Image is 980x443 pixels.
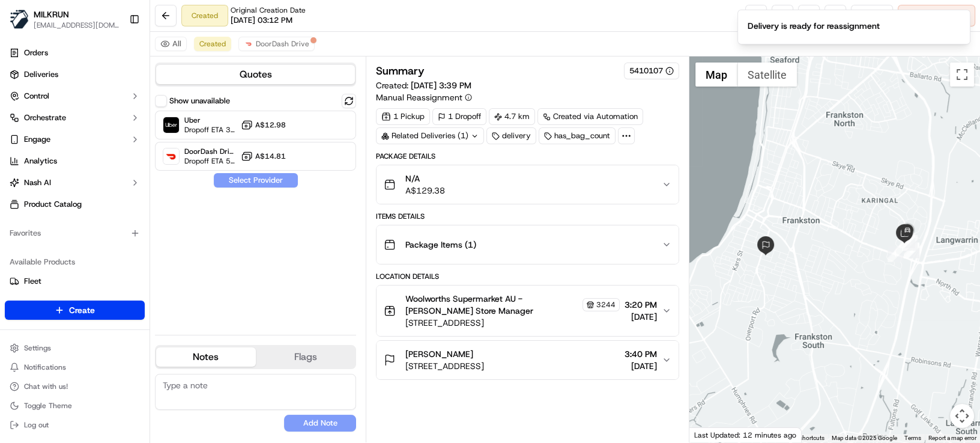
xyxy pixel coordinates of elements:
span: Dropoff ETA 51 minutes [184,156,236,166]
span: Nash AI [24,177,51,188]
span: Analytics [24,156,57,167]
span: Engage [24,134,50,145]
div: delivery [486,127,536,144]
button: MILKRUNMILKRUN[EMAIL_ADDRESS][DOMAIN_NAME] [5,5,124,34]
span: Settings [24,343,51,353]
img: MILKRUN [10,10,29,29]
span: N/A [405,173,445,185]
button: Quotes [156,65,355,84]
span: [PERSON_NAME] [405,348,473,360]
button: Control [5,87,145,106]
span: Map data ©2025 Google [832,435,897,441]
span: A$12.98 [255,120,286,130]
a: Report a map error [928,435,976,441]
button: Toggle Theme [5,397,145,414]
span: 3:20 PM [625,299,657,311]
div: Available Products [5,252,145,272]
span: Orders [24,47,48,58]
button: [PERSON_NAME][STREET_ADDRESS]3:40 PM[DATE] [377,341,679,379]
span: Control [24,91,49,102]
button: Notifications [5,359,145,376]
a: Analytics [5,151,145,171]
button: Notes [156,347,256,367]
a: Product Catalog [5,195,145,214]
button: [EMAIL_ADDRESS][DOMAIN_NAME] [34,20,119,30]
div: Delivery is ready for reassignment [748,20,880,32]
button: Map camera controls [950,404,974,428]
span: Package Items ( 1 ) [405,239,476,251]
span: Created: [376,79,471,91]
button: Create [5,301,145,320]
span: Product Catalog [24,199,82,210]
span: [DATE] 3:39 PM [411,80,471,91]
button: Chat with us! [5,378,145,395]
span: Create [69,304,95,316]
button: MILKRUN [34,8,69,20]
div: Items Details [376,212,679,221]
span: A$129.38 [405,185,445,197]
button: Engage [5,130,145,149]
button: Package Items (1) [377,225,679,264]
button: Manual Reassignment [376,91,472,103]
span: Uber [184,115,236,125]
span: Orchestrate [24,112,66,123]
div: 1 Pickup [376,108,430,125]
span: Woolworths Supermarket AU - [PERSON_NAME] Store Manager [405,293,580,317]
div: Last Updated: 12 minutes ago [689,427,802,442]
span: [STREET_ADDRESS] [405,317,620,329]
img: doordash_logo_v2.png [244,39,253,49]
span: Created [199,39,226,49]
button: Fleet [5,272,145,291]
button: DoorDash Drive [238,37,315,51]
button: Log out [5,417,145,433]
a: Terms (opens in new tab) [904,435,921,441]
div: 4.7 km [489,108,535,125]
img: DoorDash Drive [163,148,179,164]
span: [DATE] 03:12 PM [231,15,292,26]
span: 3:40 PM [625,348,657,360]
span: Fleet [24,276,41,287]
img: Google [692,427,732,442]
div: Favorites [5,224,145,243]
button: N/AA$129.38 [377,165,679,204]
button: All [155,37,187,51]
img: Uber [163,117,179,133]
span: DoorDash Drive [184,147,236,156]
a: Created via Automation [537,108,643,125]
span: Dropoff ETA 37 minutes [184,125,236,135]
span: 3244 [596,300,616,310]
div: 1 Dropoff [432,108,486,125]
span: Original Creation Date [231,5,306,15]
a: Fleet [10,276,140,287]
button: Show satellite imagery [737,63,797,87]
button: A$14.81 [241,150,286,162]
button: A$12.98 [241,119,286,131]
div: Related Deliveries (1) [376,127,484,144]
a: Deliveries [5,65,145,84]
button: Woolworths Supermarket AU - [PERSON_NAME] Store Manager3244[STREET_ADDRESS]3:20 PM[DATE] [377,286,679,336]
span: Log out [24,420,49,430]
span: DoorDash Drive [256,39,309,49]
button: Show street map [695,63,737,87]
span: Deliveries [24,69,58,80]
span: [DATE] [625,311,657,323]
button: Toggle fullscreen view [950,63,974,87]
span: [DATE] [625,360,657,372]
button: 5410107 [629,66,674,76]
span: Chat with us! [24,382,68,391]
div: has_bag_count [539,127,616,144]
span: Toggle Theme [24,401,72,411]
span: Manual Reassignment [376,91,462,103]
a: Orders [5,43,145,63]
a: Open this area in Google Maps (opens a new window) [692,427,732,442]
span: [STREET_ADDRESS] [405,360,484,372]
button: Settings [5,340,145,356]
div: 1 [888,246,903,262]
button: Flags [256,347,355,367]
span: A$14.81 [255,151,286,161]
label: Show unavailable [169,96,230,106]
